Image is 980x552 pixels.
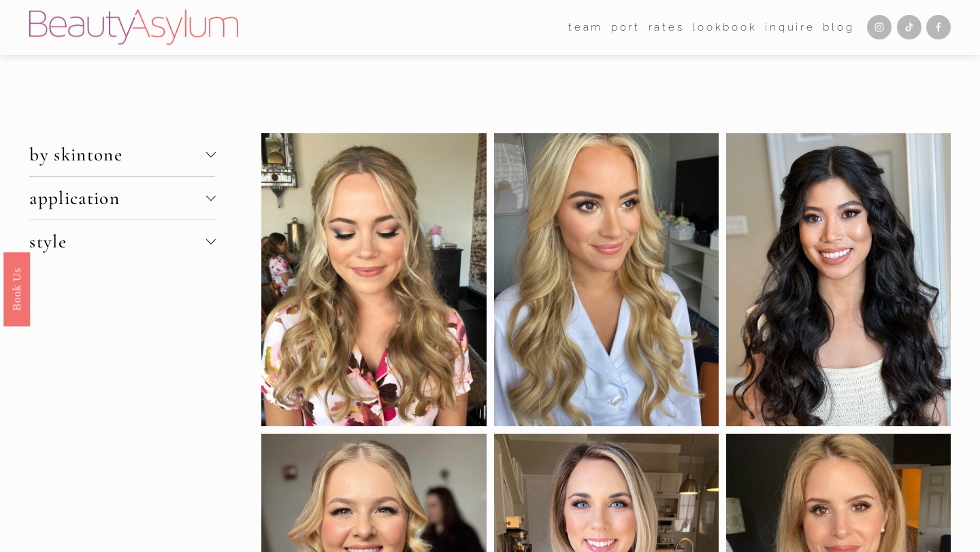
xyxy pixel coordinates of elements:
button: application [29,177,215,220]
a: port [611,17,640,38]
a: Blog [823,17,854,38]
span: style [29,230,206,253]
a: TikTok [897,15,921,39]
span: team [568,18,603,37]
span: by skintone [29,143,206,166]
a: Lookbook [692,17,757,38]
a: folder dropdown [568,17,603,38]
button: style [29,220,215,263]
button: by skintone [29,133,215,176]
a: Rates [649,17,685,38]
img: Beauty Asylum | Bridal Hair &amp; Makeup Charlotte &amp; Atlanta [29,10,238,45]
a: Book Us [3,252,30,326]
a: Instagram [867,15,892,39]
a: Inquire [765,17,815,38]
span: application [29,187,206,209]
a: Facebook [926,15,951,39]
